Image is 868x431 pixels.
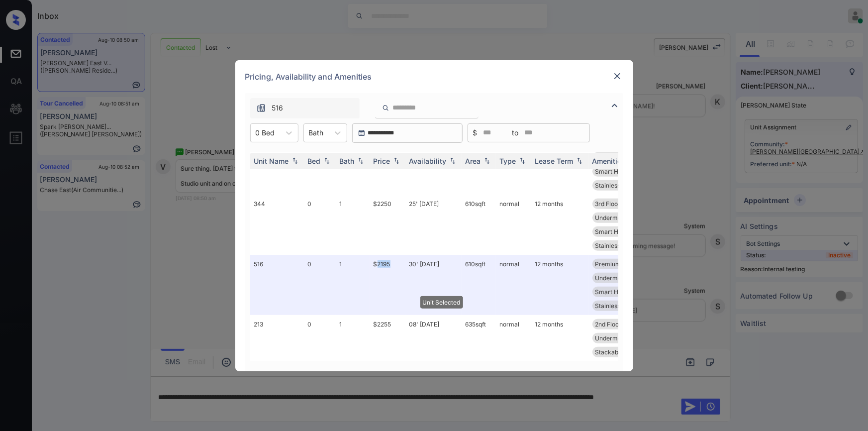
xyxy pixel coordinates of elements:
span: Stainless Steel... [595,242,641,249]
img: sorting [575,157,584,164]
div: Pricing, Availability and Amenities [235,60,633,93]
div: Bath [340,157,355,165]
td: 610 sqft [462,255,496,315]
td: 30' [DATE] [405,255,462,315]
span: 2nd Floor [595,321,622,328]
img: icon-zuma [609,100,621,111]
td: 08' [DATE] [405,315,462,361]
span: 3rd Floor [595,200,621,208]
span: Stackable washe... [595,348,648,356]
img: sorting [322,157,332,164]
img: icon-zuma [256,103,266,113]
td: 1 [336,315,370,361]
span: Stainless Steel... [595,302,641,310]
span: Undermount Sink [595,274,645,282]
span: Smart Home Lock [595,228,647,235]
div: Bed [308,157,321,165]
td: 1 [336,255,370,315]
img: sorting [290,157,300,164]
td: 1 [336,195,370,255]
img: close [612,71,622,81]
span: Undermount Sink [595,214,645,221]
td: $2250 [370,195,405,255]
td: 12 months [531,315,588,361]
div: Unit Name [254,157,289,165]
td: normal [496,255,531,315]
td: 12 months [531,195,588,255]
img: icon-zuma [382,104,389,112]
td: 344 [250,195,304,255]
img: sorting [482,157,492,164]
td: $2255 [370,315,405,361]
img: sorting [448,157,458,164]
span: to [512,127,519,138]
span: Smart Home Lock [595,288,647,296]
td: 635 sqft [462,315,496,361]
td: normal [496,195,531,255]
td: 0 [304,315,336,361]
span: Stainless Steel... [595,182,641,189]
span: 516 [272,103,284,113]
td: 516 [250,255,304,315]
span: Premium Vinyl F... [595,260,646,268]
div: Area [466,157,481,165]
td: 0 [304,255,336,315]
div: Price [374,157,390,165]
span: $ [473,127,478,138]
img: sorting [356,157,366,164]
img: sorting [391,157,401,164]
td: 25' [DATE] [405,195,462,255]
td: 213 [250,315,304,361]
span: Undermount Sink [595,334,645,342]
div: Availability [409,157,447,165]
span: Smart Home Lock [595,168,647,175]
div: Amenities [592,157,626,165]
td: normal [496,315,531,361]
td: 610 sqft [462,195,496,255]
div: Lease Term [535,157,574,165]
td: 0 [304,195,336,255]
img: sorting [517,157,527,164]
td: $2195 [370,255,405,315]
div: Type [500,157,516,165]
td: 12 months [531,255,588,315]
